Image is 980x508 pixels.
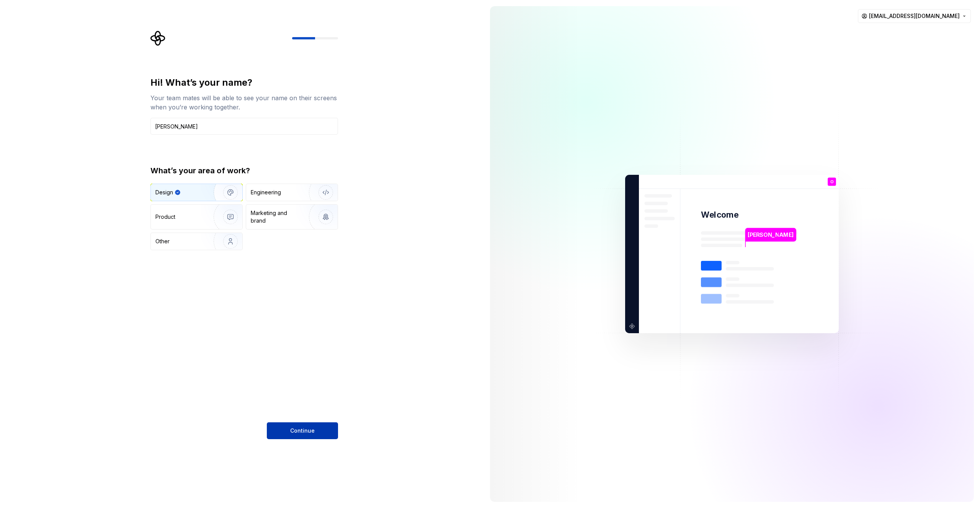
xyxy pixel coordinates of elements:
p: Welcome [701,209,738,220]
span: [EMAIL_ADDRESS][DOMAIN_NAME] [869,12,960,20]
span: Continue [290,427,315,435]
p: O [830,180,834,184]
p: [PERSON_NAME] [748,231,794,239]
div: Design [155,189,173,196]
div: Product [155,213,175,221]
div: Your team mates will be able to see your name on their screens when you’re working together. [150,93,338,112]
button: Continue [267,422,338,439]
svg: Supernova Logo [150,31,166,46]
div: Hi! What’s your name? [150,77,338,89]
div: Engineering [251,189,281,196]
div: Marketing and brand [251,209,302,225]
div: What’s your area of work? [150,165,338,176]
input: Han Solo [150,118,338,135]
button: [EMAIL_ADDRESS][DOMAIN_NAME] [858,9,971,23]
div: Other [155,238,170,245]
